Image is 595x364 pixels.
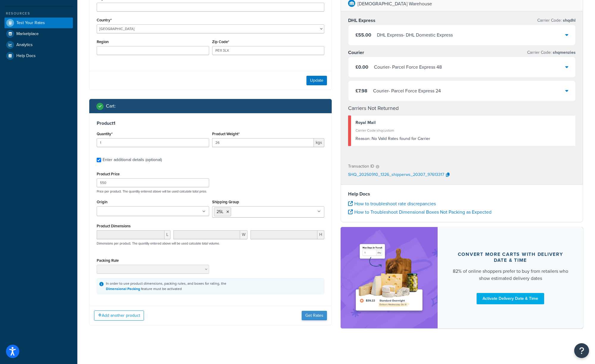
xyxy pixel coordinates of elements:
[356,126,571,135] div: Carrier Code: shqcustom
[16,42,33,48] span: Analytics
[212,132,239,136] label: Product Weight*
[356,31,371,38] span: £55.00
[356,135,370,142] span: Reason:
[106,103,116,109] h2: Cart :
[348,200,436,207] a: How to troubleshoot rate discrepancies
[452,268,569,282] div: 82% of online shoppers prefer to buy from retailers who show estimated delivery dates
[348,162,374,171] p: Transaction ID
[97,224,131,228] label: Product Dimensions
[552,49,576,56] span: shqmenzies
[97,172,120,176] label: Product Price
[106,281,226,291] div: In order to use product dimensions, packing rules, and boxes for rating, the feature must be acti...
[562,17,576,23] span: shqdhl
[103,156,162,164] div: Enter additional details (optional)
[348,18,375,23] h3: DHL Express
[4,11,73,16] div: Resources
[97,138,209,147] input: 0.0
[317,230,324,239] span: H
[348,171,444,179] p: SHQ_20250910_1326_shipperws_20307_97613317
[4,40,73,50] a: Analytics
[212,138,314,147] input: 0.00
[97,120,324,126] h3: Product 1
[527,48,576,57] p: Carrier Code:
[306,76,327,85] button: Update
[452,251,569,263] div: Convert more carts with delivery date & time
[212,40,229,44] label: Zip Code*
[377,31,453,39] div: DHL Express - DHL Domestic Express
[212,200,239,204] label: Shipping Group
[97,132,112,136] label: Quantity*
[373,87,441,95] div: Courier - Parcel Force Express 24
[302,311,327,320] button: Get Rates
[97,258,119,263] label: Packing Rule
[477,293,544,304] a: Activate Delivery Date & Time
[352,236,426,319] img: feature-image-ddt-36eae7f7280da8017bfb280eaccd9c446f90b1fe08728e4019434db127062ab4.png
[4,29,73,39] a: Marketplace
[106,286,140,291] a: Dimensional Packing
[217,209,223,215] span: 25L
[356,64,368,70] span: £0.00
[356,119,571,127] div: Royal Mail
[348,50,364,56] h3: Courier
[537,16,576,25] p: Carrier Code:
[97,158,101,162] input: Enter additional details (optional)
[348,209,491,215] a: How to Troubleshoot Dimensional Boxes Not Packing as Expected
[4,51,73,61] a: Help Docs
[348,190,576,198] h4: Help Docs
[94,311,144,321] button: Add another product
[16,53,36,59] span: Help Docs
[95,189,326,193] p: Price per product. The quantity entered above will be used calculate total price.
[374,63,442,71] div: Courier - Parcel Force Express 48
[97,18,112,22] label: Country*
[4,18,73,28] a: Test Your Rates
[356,135,571,143] div: No Valid Rates found for Carrier
[16,31,39,37] span: Marketplace
[348,104,576,112] h4: Carriers Not Returned
[16,21,45,26] span: Test Your Rates
[574,343,589,358] button: Open Resource Center
[97,200,107,204] label: Origin
[95,241,220,245] p: Dimensions per product. The quantity entered above will be used calculate total volume.
[165,230,170,239] span: L
[314,138,324,147] span: kgs
[97,40,109,44] label: Region
[356,87,367,94] span: £7.98
[240,230,248,239] span: W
